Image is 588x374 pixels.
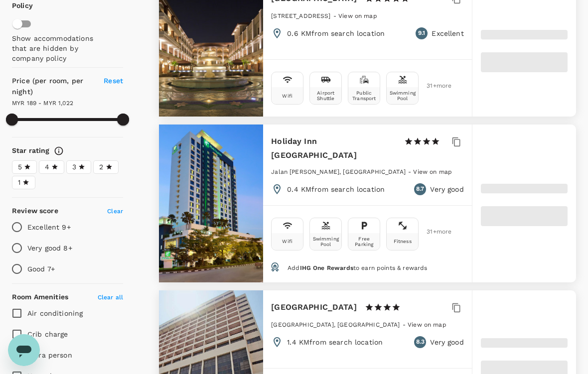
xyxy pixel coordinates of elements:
[430,337,463,347] p: Very good
[271,321,400,328] span: [GEOGRAPHIC_DATA], [GEOGRAPHIC_DATA]
[413,167,452,175] a: View on map
[408,321,446,328] span: View on map
[413,168,452,175] span: View on map
[27,330,68,338] span: Crib charge
[271,134,396,162] h6: Holiday Inn [GEOGRAPHIC_DATA]
[394,239,412,244] div: Fitness
[338,11,377,19] a: View on map
[350,90,378,101] div: Public Transport
[45,162,49,172] span: 4
[287,337,383,347] p: 1.4 KM from search location
[27,243,72,253] p: Very good 8+
[12,145,50,156] h6: Star rating
[287,184,385,194] p: 0.4 KM from search location
[427,229,441,235] span: 31 + more
[389,90,416,101] div: Swimming Pool
[408,168,413,175] span: -
[12,76,95,98] h6: Price (per room, per night)
[416,337,425,347] span: 8.3
[12,33,100,63] p: Show accommodations that are hidden by company policy
[18,177,20,188] span: 1
[98,294,123,301] span: Clear all
[403,321,408,328] span: -
[416,184,424,194] span: 8.7
[18,162,22,172] span: 5
[288,264,427,271] span: Add to earn points & rewards
[8,334,40,366] iframe: Button to launch messaging window
[333,12,338,19] span: -
[27,222,71,232] p: Excellent 9+
[72,162,76,172] span: 3
[312,90,339,101] div: Airport Shuttle
[27,309,83,317] span: Air conditioning
[99,162,103,172] span: 2
[271,300,357,314] h6: [GEOGRAPHIC_DATA]
[12,0,17,10] p: Policy
[312,236,339,247] div: Swimming Pool
[350,236,378,247] div: Free Parking
[282,93,293,99] div: Wifi
[54,146,64,156] svg: Star ratings are awarded to properties to represent the quality of services, facilities, and amen...
[27,351,72,359] span: Extra person
[430,184,463,194] p: Very good
[107,208,123,215] span: Clear
[432,28,463,38] p: Excellent
[338,12,377,19] span: View on map
[12,206,58,217] h6: Review score
[271,168,406,175] span: Jalan [PERSON_NAME], [GEOGRAPHIC_DATA]
[282,239,293,244] div: Wifi
[408,320,446,328] a: View on map
[12,292,68,303] h6: Room Amenities
[287,28,385,38] p: 0.6 KM from search location
[27,264,55,274] p: Good 7+
[418,28,425,38] span: 9.1
[271,12,330,19] span: [STREET_ADDRESS]
[104,77,123,85] span: Reset
[427,83,441,89] span: 31 + more
[300,264,353,271] span: IHG One Rewards
[12,100,73,107] span: MYR 189 - MYR 1,022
